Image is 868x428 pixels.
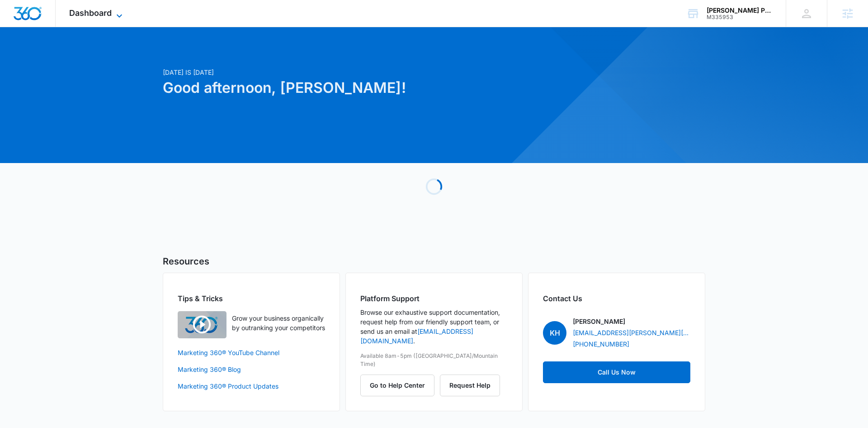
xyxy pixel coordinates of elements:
[440,375,500,396] button: Request Help
[360,375,434,396] button: Go to Help Center
[707,14,773,20] div: account id
[573,328,690,337] a: [EMAIL_ADDRESS][PERSON_NAME][DOMAIN_NAME]
[178,293,325,304] h2: Tips & Tricks
[163,255,705,268] h5: Resources
[69,8,112,18] span: Dashboard
[543,361,690,383] a: Call Us Now
[360,381,440,389] a: Go to Help Center
[232,313,325,332] p: Grow your business organically by outranking your competitors
[707,7,773,14] div: account name
[573,339,629,349] a: [PHONE_NUMBER]
[163,77,521,99] h1: Good afternoon, [PERSON_NAME]!
[360,293,508,304] h2: Platform Support
[543,321,566,345] span: KH
[440,381,500,389] a: Request Help
[360,352,508,368] p: Available 8am-5pm ([GEOGRAPHIC_DATA]/Mountain Time)
[178,381,325,391] a: Marketing 360® Product Updates
[178,311,226,338] img: Quick Overview Video
[178,348,325,357] a: Marketing 360® YouTube Channel
[543,293,690,304] h2: Contact Us
[573,317,625,326] p: [PERSON_NAME]
[178,365,325,374] a: Marketing 360® Blog
[163,67,521,77] p: [DATE] is [DATE]
[360,308,508,346] p: Browse our exhaustive support documentation, request help from our friendly support team, or send...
